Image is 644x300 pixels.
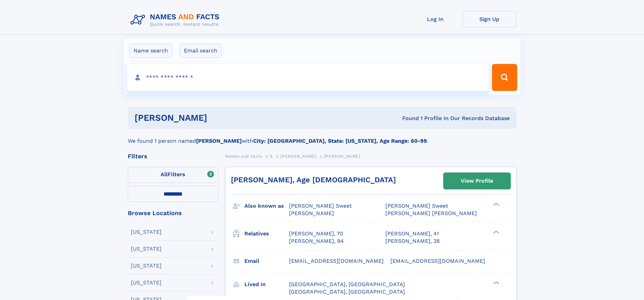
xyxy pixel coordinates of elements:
[129,44,172,58] label: Name search
[231,176,396,184] a: [PERSON_NAME], Age [DEMOGRAPHIC_DATA]
[289,210,334,216] span: [PERSON_NAME]
[244,228,289,239] h3: Relatives
[461,173,493,189] div: View Profile
[270,152,273,160] a: S
[390,258,485,264] span: [EMAIL_ADDRESS][DOMAIN_NAME]
[492,230,500,234] div: ❯
[462,11,517,27] a: Sign Up
[196,138,242,144] b: [PERSON_NAME]
[492,202,500,207] div: ❯
[131,229,162,235] div: [US_STATE]
[128,210,218,216] div: Browse Locations
[289,230,343,237] a: [PERSON_NAME], 70
[128,129,517,145] div: We found 1 person named with .
[253,138,427,144] b: City: [GEOGRAPHIC_DATA], State: [US_STATE], Age Range: 60-99
[131,246,162,252] div: [US_STATE]
[244,255,289,267] h3: Email
[289,237,344,245] a: [PERSON_NAME], 94
[280,154,316,159] span: [PERSON_NAME]
[289,289,405,295] span: [GEOGRAPHIC_DATA], [GEOGRAPHIC_DATA]
[280,152,316,160] a: [PERSON_NAME]
[127,64,489,91] input: search input
[289,203,352,209] span: [PERSON_NAME] Sweet
[289,258,384,264] span: [EMAIL_ADDRESS][DOMAIN_NAME]
[408,11,462,27] a: Log In
[161,171,168,178] span: All
[225,152,262,160] a: Names and Facts
[131,263,162,269] div: [US_STATE]
[128,153,218,159] div: Filters
[492,280,500,285] div: ❯
[270,154,273,159] span: S
[385,203,448,209] span: [PERSON_NAME] Sweet
[244,279,289,290] h3: Lived in
[492,64,517,91] button: Search Button
[128,11,225,29] img: Logo Names and Facts
[444,173,510,189] a: View Profile
[385,210,477,216] span: [PERSON_NAME] [PERSON_NAME]
[244,200,289,212] h3: Also known as
[385,237,440,245] a: [PERSON_NAME], 38
[180,44,222,58] label: Email search
[135,114,305,122] h1: [PERSON_NAME]
[305,115,510,122] div: Found 1 Profile In Our Records Database
[131,280,162,285] div: [US_STATE]
[128,167,218,183] label: Filters
[289,281,405,287] span: [GEOGRAPHIC_DATA], [GEOGRAPHIC_DATA]
[324,154,360,159] span: [PERSON_NAME]
[385,230,439,237] a: [PERSON_NAME], 41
